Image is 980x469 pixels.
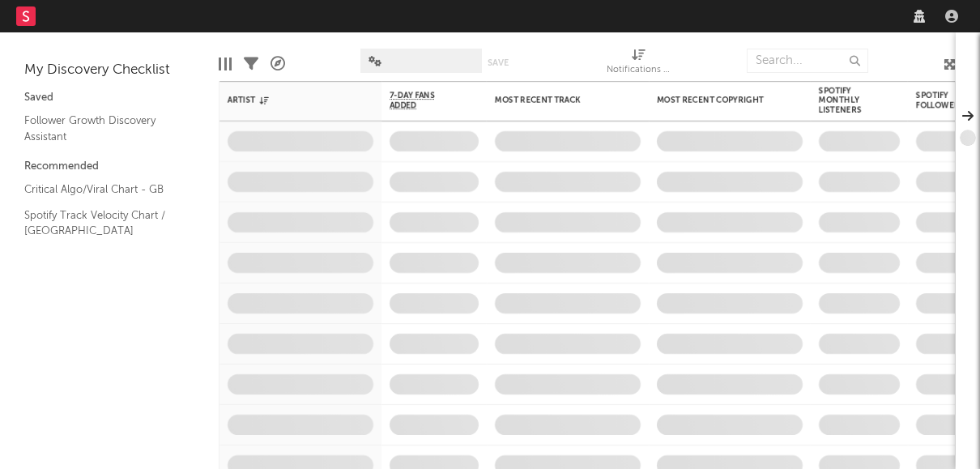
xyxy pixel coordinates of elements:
div: Artist [228,96,349,105]
div: Edit Columns [219,41,232,87]
a: Spotify Track Velocity Chart / [GEOGRAPHIC_DATA] [24,207,178,240]
div: My Discovery Checklist [24,61,194,80]
div: Spotify Followers [916,91,973,110]
div: Saved [24,88,194,108]
a: Follower Growth Discovery Assistant [24,112,178,145]
div: Recommended [24,157,194,177]
div: A&R Pipeline [271,41,285,87]
div: Notifications (Artist) [607,61,671,80]
div: Filters [244,41,258,87]
button: Save [488,58,509,67]
a: Critical Algo/Viral Chart - GB [24,181,178,198]
div: Notifications (Artist) [607,41,671,87]
div: Most Recent Track [495,96,616,105]
div: Most Recent Copyright [657,96,778,105]
input: Search... [747,49,868,73]
div: Spotify Monthly Listeners [819,86,876,115]
span: 7-Day Fans Added [390,91,454,110]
